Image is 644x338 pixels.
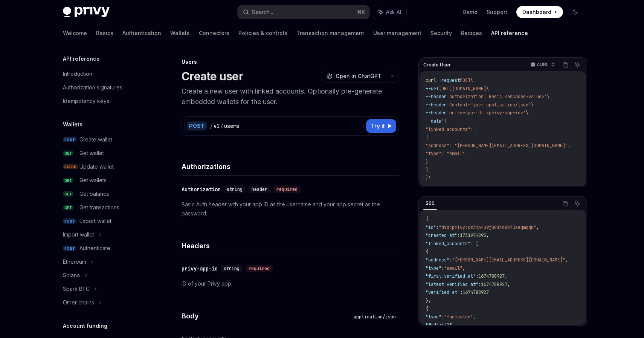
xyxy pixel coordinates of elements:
[516,6,563,18] a: Dashboard
[224,266,240,272] span: string
[57,214,153,228] a: POSTExport wallet
[426,118,441,124] span: --data
[63,7,110,17] img: dark logo
[273,186,301,193] div: required
[439,322,441,328] span: :
[537,61,549,68] p: cURL
[182,58,399,66] div: Users
[426,77,436,83] span: curl
[426,314,441,320] span: "type"
[182,69,243,83] h1: Create user
[426,134,428,140] span: {
[57,146,153,160] a: GETGet wallet
[478,273,505,279] span: 1674788927
[452,322,455,328] span: ,
[560,199,570,209] button: Copy the contents from the code block
[322,70,386,83] button: Open in ChatGPT
[572,60,582,70] button: Ask AI
[423,199,437,208] div: 200
[57,174,153,187] a: GETGet wallets
[486,232,489,238] span: ,
[79,217,111,226] div: Export wallet
[57,241,153,255] a: POSTAuthenticate
[491,24,528,42] a: API reference
[187,121,207,131] div: POST
[449,257,452,263] span: :
[63,321,107,330] h5: Account funding
[63,178,73,183] span: GET
[565,257,568,263] span: ,
[182,241,399,251] h4: Headers
[430,24,452,42] a: Security
[423,62,451,68] span: Create User
[79,135,112,144] div: Create wallet
[63,230,94,239] div: Import wallet
[57,133,153,146] a: POSTCreate wallet
[462,265,465,271] span: ,
[447,94,547,100] span: 'Authorization: Basic <encoded-value>'
[246,265,273,272] div: required
[439,224,536,230] span: "did:privy:cm3np4u9j001rc8b73seqmqqk"
[182,200,399,218] p: Basic Auth header with your app ID as the username and your app secret as the password.
[526,110,528,116] span: \
[57,94,153,108] a: Idempotency keys
[227,186,243,192] span: string
[470,241,478,247] span: : [
[461,24,482,42] a: Recipes
[63,151,73,156] span: GET
[426,257,449,263] span: "address"
[426,126,478,132] span: "linked_accounts": [
[426,216,428,222] span: {
[462,8,478,16] a: Demo
[426,265,441,271] span: "type"
[473,314,476,320] span: ,
[426,94,447,100] span: --header
[63,54,100,63] h5: API reference
[505,273,507,279] span: ,
[210,122,213,130] div: /
[63,24,87,42] a: Welcome
[560,60,570,70] button: Copy the contents from the code block
[457,232,460,238] span: :
[57,201,153,214] a: GETGet transactions
[122,24,161,42] a: Authentication
[426,224,436,230] span: "id"
[426,151,465,157] span: "type": "email"
[426,143,571,149] span: "address": "[PERSON_NAME][EMAIL_ADDRESS][DOMAIN_NAME]",
[441,265,444,271] span: :
[436,224,439,230] span: :
[452,257,565,263] span: "[PERSON_NAME][EMAIL_ADDRESS][DOMAIN_NAME]"
[507,281,510,287] span: ,
[460,77,470,83] span: POST
[79,244,110,253] div: Authenticate
[373,5,406,19] button: Ask AI
[526,58,558,71] button: cURL
[96,24,113,42] a: Basics
[351,313,399,321] div: application/json
[371,121,385,131] span: Try it
[357,9,365,15] span: ⌘ K
[547,94,549,100] span: \
[63,83,122,92] div: Authorization signatures
[426,175,431,181] span: }'
[238,24,287,42] a: Policies & controls
[63,164,78,170] span: PATCH
[426,167,428,173] span: ]
[63,120,82,129] h5: Wallets
[214,122,220,130] div: v1
[426,102,447,108] span: --header
[238,5,369,19] button: Search...⌘K
[79,203,119,212] div: Get transactions
[182,279,399,288] p: ID of your Privy app.
[478,281,481,287] span: :
[572,199,582,209] button: Ask AI
[426,241,470,247] span: "linked_accounts"
[486,86,489,92] span: \
[63,191,73,197] span: GET
[57,81,153,94] a: Authorization signatures
[441,118,447,124] span: '{
[481,281,507,287] span: 1674788927
[426,289,460,295] span: "verified_at"
[426,281,478,287] span: "latest_verified_at"
[63,246,76,251] span: POST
